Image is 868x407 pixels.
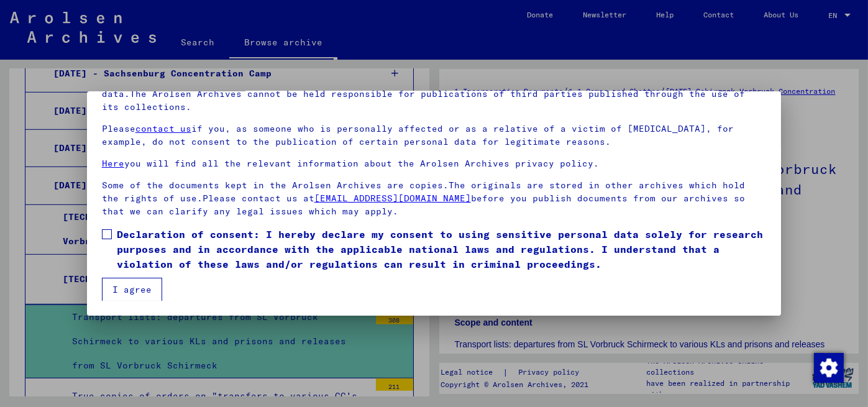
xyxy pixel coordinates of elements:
[102,179,767,218] p: Some of the documents kept in the Arolsen Archives are copies.The originals are stored in other a...
[314,193,471,204] a: [EMAIL_ADDRESS][DOMAIN_NAME]
[814,353,844,383] img: Change consent
[102,278,162,301] button: I agree
[117,227,767,272] span: Declaration of consent: I hereby declare my consent to using sensitive personal data solely for r...
[813,352,843,382] div: Change consent
[102,122,767,149] p: Please if you, as someone who is personally affected or as a relative of a victim of [MEDICAL_DAT...
[135,123,191,134] a: contact us
[102,158,124,169] a: Here
[102,157,767,170] p: you will find all the relevant information about the Arolsen Archives privacy policy.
